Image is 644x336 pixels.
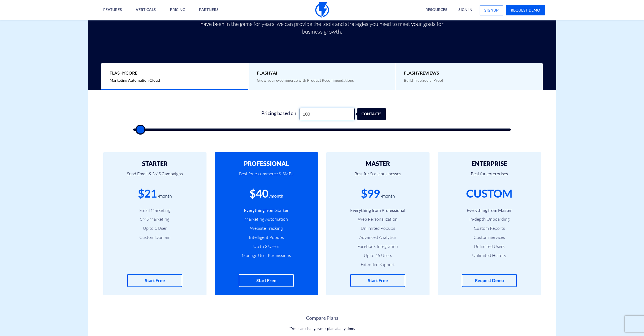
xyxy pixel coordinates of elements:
[112,216,198,222] li: SMS Marketing
[223,207,310,214] li: Everything from Starter
[273,70,277,75] b: AI
[480,5,503,15] a: signup
[335,261,421,268] li: Extended Support
[110,78,160,83] span: Marketing Automation Cloud
[239,274,294,287] a: Start Free
[112,160,198,167] h2: STARTER
[335,252,421,259] li: Up to 15 Users
[223,216,310,222] li: Marketing Automation
[335,225,421,231] li: Unlimited Popups
[223,167,310,186] p: Best for e-commerce & SMBs
[506,5,545,15] a: request demo
[335,167,421,186] p: Best for Scale businesses
[223,234,310,241] li: Intelligent Popups
[249,186,268,201] div: $40
[127,274,182,287] a: Start Free
[335,160,421,167] h2: MASTER
[446,252,533,259] li: Unlimited History
[257,78,354,83] span: Grow your e-commerce with Product Recommendations
[88,326,556,331] p: *You can change your plan at any time.
[88,315,556,322] a: Compare Plans
[269,193,283,199] div: /month
[223,160,310,167] h2: PROFESSIONAL
[420,70,439,75] b: REVIEWS
[404,78,443,83] span: Build True Social Proof
[446,234,533,241] li: Custom Services
[158,193,172,199] div: /month
[335,234,421,241] li: Advanced Analytics
[381,193,395,199] div: /month
[257,70,387,76] span: Flashy
[335,207,421,214] li: Everything from Professional
[112,234,198,241] li: Custom Domain
[112,167,198,186] p: Send Email & SMS Campaigns
[223,252,310,259] li: Manage User Permissions
[362,108,391,120] div: contacts
[446,207,533,214] li: Everything from Master
[110,70,240,76] span: Flashy
[223,225,310,231] li: Website Tracking
[335,216,421,222] li: Web Personalization
[446,243,533,250] li: Unlimited Users
[198,12,446,35] p: Flashy has a variety of available plans to fit every type of business. Whether you’re just starti...
[112,207,198,214] li: Email Marketing
[112,225,198,231] li: Up to 1 User
[258,108,300,120] div: Pricing based on
[361,186,380,201] div: $99
[446,160,533,167] h2: ENTERPRISE
[223,243,310,250] li: Up to 3 Users
[350,274,405,287] a: Start Free
[446,225,533,231] li: Custom Reports
[446,216,533,222] li: In-depth Onboarding
[138,186,157,201] div: $21
[446,167,533,186] p: Best for enterprises
[404,70,534,76] span: Flashy
[335,243,421,250] li: Facebook Integration
[466,186,512,201] div: CUSTOM
[462,274,517,287] a: Request Demo
[126,70,137,75] b: Core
